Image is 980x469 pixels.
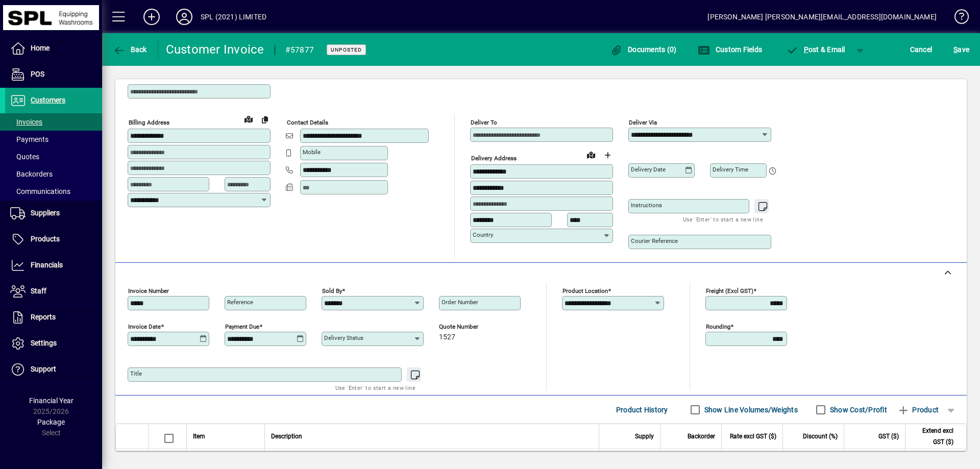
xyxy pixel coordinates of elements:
span: Financial Year [29,397,73,405]
span: Cancel [910,41,933,58]
mat-label: Courier Reference [631,237,678,244]
mat-label: Instructions [631,202,662,209]
span: Unposted [331,46,362,53]
span: Suppliers [31,209,60,217]
span: 1527 [439,333,455,341]
a: Payments [5,131,102,148]
a: Products [5,227,102,252]
mat-hint: Use 'Enter' to start a new line [335,382,415,393]
div: Customer Invoice [166,41,264,58]
a: POS [5,62,102,87]
mat-label: Mobile [303,149,321,156]
mat-label: Payment due [225,323,259,330]
span: Documents (0) [610,45,677,54]
span: Products [31,235,60,243]
a: Backorders [5,165,102,183]
a: View on map [240,111,257,127]
span: Product [897,402,939,418]
button: Post & Email [781,40,850,59]
span: Settings [31,339,57,347]
label: Show Line Volumes/Weights [702,405,798,415]
div: [PERSON_NAME] [PERSON_NAME][EMAIL_ADDRESS][DOMAIN_NAME] [707,9,937,25]
mat-label: Reference [227,299,253,306]
span: GST ($) [878,431,899,442]
span: Product History [616,402,668,418]
mat-label: Delivery date [631,166,666,173]
button: Product [892,401,944,419]
a: View on map [583,146,599,163]
span: Payments [10,135,48,143]
span: Home [31,44,50,52]
mat-hint: Use 'Enter' to start a new line [683,213,763,225]
label: Show Cost/Profit [828,405,887,415]
span: Quotes [10,153,39,161]
a: Quotes [5,148,102,165]
button: Custom Fields [695,40,765,59]
span: ave [953,41,969,58]
a: Communications [5,183,102,200]
mat-label: Deliver via [629,119,657,126]
mat-label: Freight (excl GST) [706,287,753,294]
mat-label: Sold by [322,287,342,294]
div: SPL (2021) LIMITED [201,9,266,25]
span: Reports [31,313,56,321]
mat-label: Rounding [706,323,730,330]
button: Product History [612,401,672,419]
span: Description [271,431,302,442]
button: Copy to Delivery address [257,111,273,128]
span: Supply [635,431,654,442]
mat-label: Title [130,370,142,377]
span: Rate excl GST ($) [730,431,776,442]
span: POS [31,70,44,78]
span: Communications [10,187,70,195]
span: ost & Email [786,45,845,54]
span: Package [37,418,65,426]
button: Choose address [599,147,616,163]
button: Cancel [908,40,935,59]
mat-label: Invoice number [128,287,169,294]
a: Reports [5,305,102,330]
span: Discount (%) [803,431,838,442]
span: Invoices [10,118,42,126]
mat-label: Invoice date [128,323,161,330]
button: Documents (0) [608,40,679,59]
span: Financials [31,261,63,269]
mat-label: Delivery status [324,334,363,341]
span: Back [113,45,147,54]
a: Invoices [5,113,102,131]
app-page-header-button: Back [102,40,158,59]
span: Customers [31,96,65,104]
a: Home [5,36,102,61]
span: S [953,45,958,54]
button: Profile [168,8,201,26]
a: Staff [5,279,102,304]
mat-label: Deliver To [471,119,497,126]
span: Staff [31,287,46,295]
span: P [804,45,808,54]
div: #57877 [285,42,314,58]
a: Suppliers [5,201,102,226]
span: Custom Fields [698,45,762,54]
button: Save [951,40,972,59]
mat-label: Order number [442,299,478,306]
a: Support [5,357,102,382]
a: Settings [5,331,102,356]
span: Support [31,365,56,373]
mat-label: Product location [562,287,608,294]
span: Extend excl GST ($) [912,425,953,448]
mat-label: Country [473,231,493,238]
span: Item [193,431,205,442]
button: Add [135,8,168,26]
span: Backorder [688,431,715,442]
span: Quote number [439,324,500,330]
button: Back [110,40,150,59]
a: Knowledge Base [947,2,967,35]
span: Backorders [10,170,53,178]
a: Financials [5,253,102,278]
mat-label: Delivery time [713,166,748,173]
